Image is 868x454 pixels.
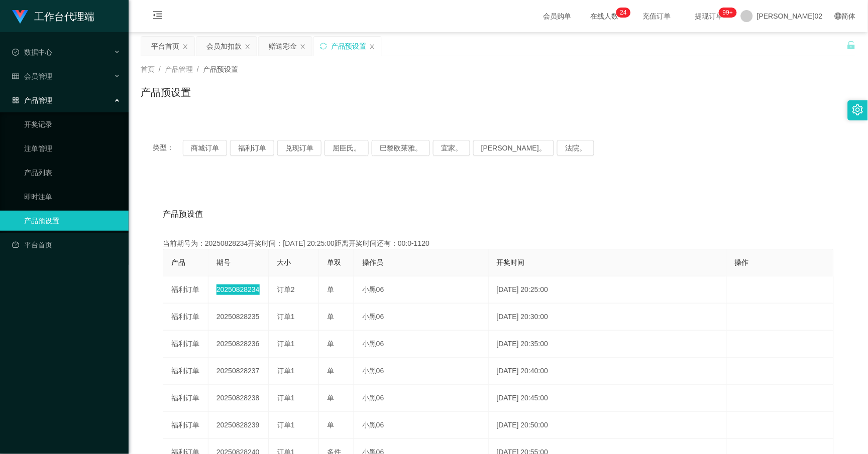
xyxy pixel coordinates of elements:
[216,258,231,266] span: 期号
[24,138,121,159] a: 注单管理
[642,12,671,20] font: 充值订单
[24,211,121,231] a: 产品预设置
[163,238,834,249] div: 当前期号为：20250828234开奖时间：[DATE] 20:25:00距离开奖时间还有：00:0-1120
[206,37,242,56] div: 会员加扣款
[489,304,727,331] td: [DATE] 20:30:00
[277,367,295,375] span: 订单1
[24,96,52,104] font: 产品管理
[623,8,627,18] p: 4
[159,65,161,73] span: /
[354,385,489,412] td: 小黑06
[835,13,842,20] i: 图标： global
[12,10,28,24] img: logo.9652507e.png
[320,43,327,50] i: 图标： 同步
[208,304,269,331] td: 20250828235
[327,421,334,429] span: 单
[489,331,727,358] td: [DATE] 20:35:00
[354,412,489,439] td: 小黑06
[735,258,749,266] span: 操作
[331,37,366,56] div: 产品预设置
[183,140,227,156] button: 商城订单
[151,37,179,56] div: 平台首页
[12,73,19,80] i: 图标： table
[12,97,19,104] i: 图标： AppStore-O
[12,235,121,255] a: 图标： 仪表板平台首页
[497,258,525,266] span: 开奖时间
[433,140,470,156] button: 宜家。
[163,331,208,358] td: 福利订单
[277,340,295,348] span: 订单1
[327,367,334,375] span: 单
[230,140,274,156] button: 福利订单
[719,8,737,18] sup: 999
[12,49,19,56] i: 图标： check-circle-o
[300,44,306,50] i: 图标： 关闭
[269,37,297,56] div: 赠送彩金
[557,140,594,156] button: 法院。
[362,258,383,266] span: 操作员
[24,114,121,134] a: 开奖记录
[163,385,208,412] td: 福利订单
[852,104,863,115] i: 图标： 设置
[369,44,375,50] i: 图标： 关闭
[277,313,295,321] span: 订单1
[372,140,430,156] button: 巴黎欧莱雅。
[277,140,321,156] button: 兑现订单
[327,340,334,348] span: 单
[620,8,624,18] p: 2
[354,304,489,331] td: 小黑06
[489,385,727,412] td: [DATE] 20:45:00
[24,72,52,80] font: 会员管理
[171,258,185,266] span: 产品
[208,358,269,385] td: 20250828237
[203,65,238,73] span: 产品预设置
[163,412,208,439] td: 福利订单
[489,358,727,385] td: [DATE] 20:40:00
[616,8,631,18] sup: 24
[208,276,269,304] td: 20250828234
[24,163,121,183] a: 产品列表
[277,285,295,293] span: 订单2
[24,187,121,207] a: 即时注单
[277,421,295,429] span: 订单1
[141,85,191,100] h1: 产品预设置
[12,12,94,20] a: 工作台代理端
[327,313,334,321] span: 单
[24,48,52,56] font: 数据中心
[141,1,175,33] i: 图标： menu-fold
[473,140,554,156] button: [PERSON_NAME]。
[182,44,188,50] i: 图标： 关闭
[590,12,618,20] font: 在线人数
[163,358,208,385] td: 福利订单
[354,331,489,358] td: 小黑06
[165,65,193,73] span: 产品管理
[163,276,208,304] td: 福利订单
[163,304,208,331] td: 福利订单
[197,65,199,73] span: /
[847,41,856,50] i: 图标： 解锁
[327,394,334,402] span: 单
[208,385,269,412] td: 20250828238
[277,258,291,266] span: 大小
[324,140,369,156] button: 屈臣氏。
[354,276,489,304] td: 小黑06
[327,258,341,266] span: 单双
[842,12,856,20] font: 简体
[245,44,251,50] i: 图标： 关闭
[695,12,723,20] font: 提现订单
[153,140,183,156] span: 类型：
[163,208,203,220] span: 产品预设值
[277,394,295,402] span: 订单1
[34,1,94,33] h1: 工作台代理端
[208,412,269,439] td: 20250828239
[354,358,489,385] td: 小黑06
[489,276,727,304] td: [DATE] 20:25:00
[489,412,727,439] td: [DATE] 20:50:00
[141,65,155,73] span: 首页
[208,331,269,358] td: 20250828236
[327,285,334,293] span: 单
